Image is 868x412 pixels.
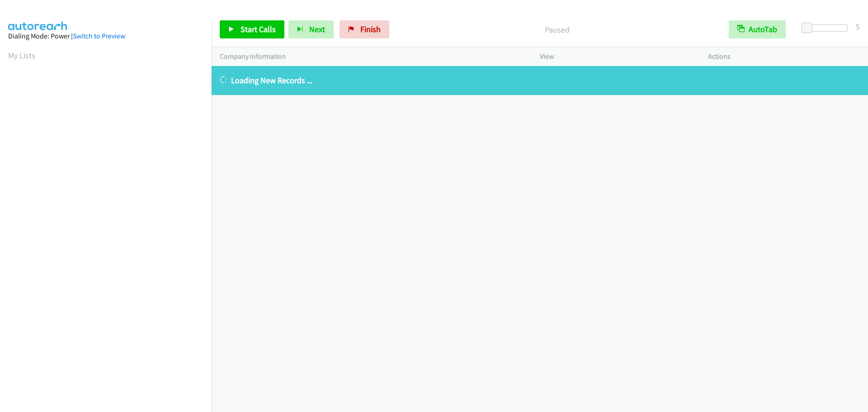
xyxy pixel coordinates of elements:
div: Dialing Mode: Power | [8,31,203,42]
span: Start Calls [241,24,276,34]
p: Company Information [220,51,524,62]
div: Delay between calls (in seconds) [806,24,848,32]
p: Actions [708,51,860,62]
a: My Lists [8,50,35,61]
p: Loading New Records ... [220,74,860,86]
p: Paused [401,24,712,36]
a: Switch to Preview [73,32,125,40]
span: Next [309,24,325,34]
button: Next [288,20,334,38]
a: Start Calls [220,20,284,38]
a: Finish [340,20,389,38]
span: Finish [360,24,381,34]
button: AutoTab [729,20,786,38]
div: 5 [856,20,860,33]
p: View [540,51,692,62]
